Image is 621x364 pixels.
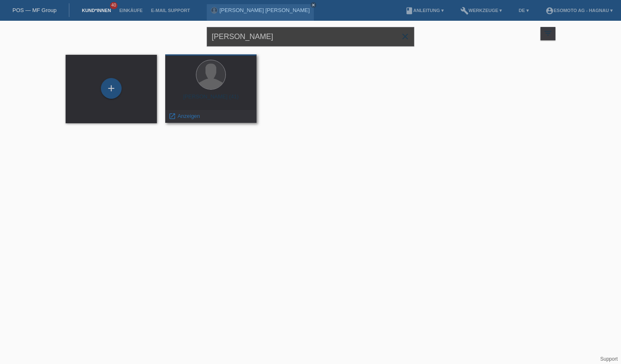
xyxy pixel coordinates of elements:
a: bookAnleitung ▾ [401,8,448,13]
i: book [405,7,413,15]
a: account_circleEsomoto AG - Hagnau ▾ [541,8,617,13]
a: [PERSON_NAME] [PERSON_NAME] [220,7,310,13]
a: POS — MF Group [12,7,56,13]
a: Support [600,356,618,362]
i: launch [169,112,176,120]
a: launch Anzeigen [169,113,200,119]
i: build [460,7,469,15]
span: Anzeigen [178,113,200,119]
a: DE ▾ [514,8,533,13]
i: close [311,3,315,7]
i: close [400,32,410,42]
div: [PERSON_NAME] (41) [172,93,250,107]
a: E-Mail Support [147,8,194,13]
span: 40 [110,2,117,9]
div: Kund*in hinzufügen [101,81,121,95]
a: Kund*innen [78,8,115,13]
i: account_circle [545,7,554,15]
a: Einkäufe [115,8,147,13]
a: close [310,2,316,8]
a: buildWerkzeuge ▾ [456,8,506,13]
input: Suche... [207,27,414,46]
i: filter_list [543,29,553,38]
